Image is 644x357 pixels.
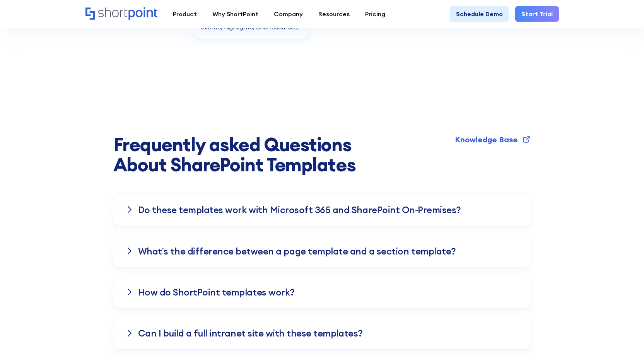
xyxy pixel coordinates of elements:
[357,6,393,22] a: Pricing
[173,9,197,19] div: Product
[266,6,311,22] a: Company
[212,9,258,19] div: Why ShortPoint
[85,7,157,20] a: Home
[113,153,356,176] strong: About SharePoint Templates
[515,6,559,22] a: Start Trial
[455,136,518,143] div: Knowledge Base
[318,9,350,19] div: Resources
[365,9,385,19] div: Pricing
[450,6,509,22] a: Schedule Demo
[311,6,357,22] a: Resources
[205,6,266,22] a: Why ShortPoint
[455,135,531,145] a: Knowledge Base
[138,246,456,256] h3: What’s the difference between a page template and a section template?
[274,9,303,19] div: Company
[138,205,461,215] h3: Do these templates work with Microsoft 365 and SharePoint On-Premises?
[138,328,363,338] h3: Can I build a full intranet site with these templates?
[113,135,356,176] span: Frequently asked Questions
[138,287,295,297] h3: How do ShortPoint templates work?
[165,6,205,22] a: Product
[605,320,644,357] iframe: Chat Widget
